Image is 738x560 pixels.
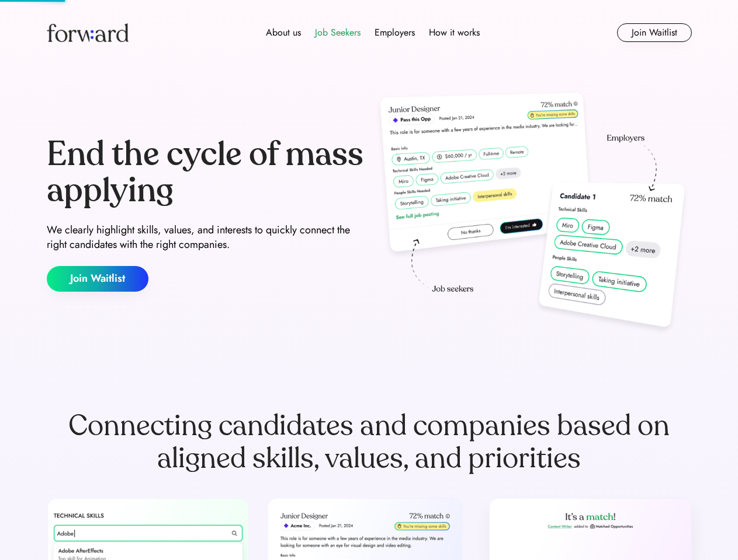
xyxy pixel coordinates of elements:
[429,26,480,40] div: How it works
[375,26,415,40] div: Employers
[617,23,692,42] button: Join Waitlist
[47,266,148,292] button: Join Waitlist
[266,26,301,40] div: About us
[315,26,361,40] div: Job Seekers
[47,136,365,208] div: End the cycle of mass applying
[47,23,129,42] img: Forward logo
[47,223,365,252] div: We clearly highlight skills, values, and interests to quickly connect the right candidates with t...
[374,89,692,339] img: hero-image.png
[47,409,692,475] div: Connecting candidates and companies based on aligned skills, values, and priorities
